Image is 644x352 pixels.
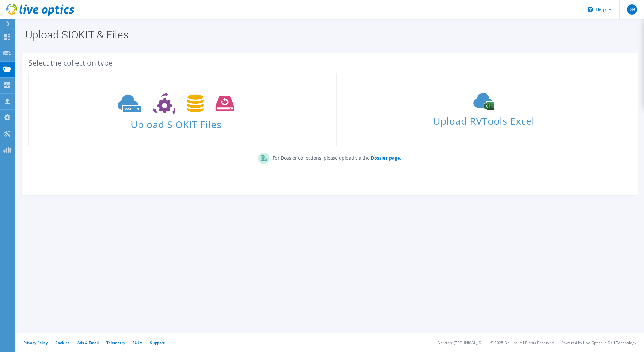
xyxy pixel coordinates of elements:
[133,340,142,345] a: EULA
[627,4,637,15] span: DB
[28,73,323,146] a: Upload SIOKIT Files
[438,340,483,345] li: Version: [TECHNICAL_ID]
[25,29,631,40] h1: Upload SIOKIT & Files
[369,155,401,161] a: Dossier page.
[588,7,593,12] svg: \n
[561,340,636,345] li: Powered by Live Optics, a Dell Technology
[29,116,323,129] span: Upload SIOKIT Files
[337,113,630,126] span: Upload RVTools Excel
[28,59,631,66] div: Select the collection type
[150,340,165,345] a: Support
[55,340,70,345] a: Cookies
[106,340,125,345] a: Telemetry
[490,340,554,345] li: © 2025 Dell Inc. All Rights Reserved
[269,153,401,161] p: For Dossier collections, please upload via the
[336,73,631,146] a: Upload RVTools Excel
[371,155,401,161] b: Dossier page.
[23,340,48,345] a: Privacy Policy
[77,340,99,345] a: Ads & Email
